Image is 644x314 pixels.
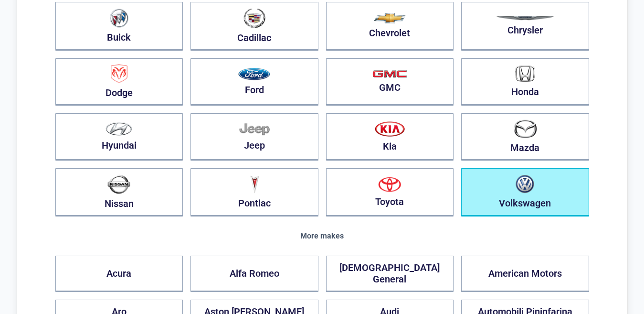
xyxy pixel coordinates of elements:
button: Chrysler [461,2,589,51]
button: Honda [461,58,589,106]
button: [DEMOGRAPHIC_DATA] General [326,256,454,292]
button: American Motors [461,256,589,292]
button: Chevrolet [326,2,454,51]
button: Buick [55,2,183,51]
div: More makes [55,232,589,240]
button: Acura [55,256,183,292]
button: Dodge [55,58,183,106]
button: Mazda [461,113,589,161]
button: Nissan [55,168,183,217]
button: Toyota [326,168,454,217]
button: Pontiac [190,168,318,217]
button: Kia [326,113,454,161]
button: Cadillac [190,2,318,51]
button: Volkswagen [461,168,589,217]
button: Ford [190,58,318,106]
button: GMC [326,58,454,106]
button: Hyundai [55,113,183,161]
button: Alfa Romeo [190,256,318,292]
button: Jeep [190,113,318,161]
